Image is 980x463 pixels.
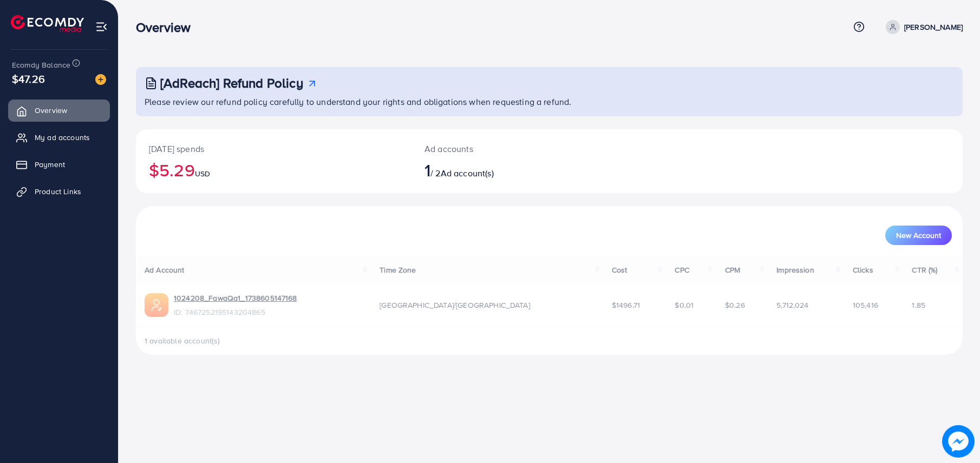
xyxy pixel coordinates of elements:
h3: [AdReach] Refund Policy [160,75,303,91]
img: menu [95,21,108,33]
p: [PERSON_NAME] [904,21,963,34]
p: Ad accounts [424,142,605,155]
p: Please review our refund policy carefully to understand your rights and obligations when requesti... [145,95,956,108]
a: Payment [8,154,110,175]
a: [PERSON_NAME] [881,20,963,34]
h2: / 2 [424,160,605,180]
span: Payment [35,159,65,170]
span: 1 [424,157,430,182]
h3: Overview [136,19,199,35]
span: Ad account(s) [441,167,494,179]
span: New Account [896,231,941,239]
a: My ad accounts [8,127,110,148]
span: USD [195,168,210,179]
span: Overview [35,105,67,116]
span: My ad accounts [35,132,90,143]
span: Product Links [35,186,81,197]
span: $47.26 [12,71,45,87]
img: image [95,74,106,85]
a: Product Links [8,181,110,202]
h2: $5.29 [149,160,398,180]
button: New Account [885,226,952,245]
img: image [942,425,975,458]
p: [DATE] spends [149,142,398,155]
img: logo [11,15,84,32]
span: Ecomdy Balance [12,59,70,70]
a: Overview [8,100,110,121]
